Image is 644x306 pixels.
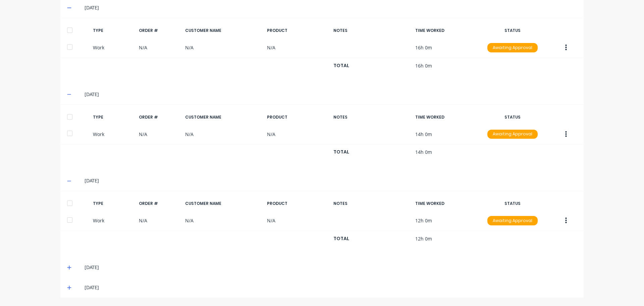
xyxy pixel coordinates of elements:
div: PRODUCT [267,28,328,34]
div: [DATE] [85,264,577,271]
div: ORDER # [139,201,180,207]
div: NOTES [333,201,410,207]
div: NOTES [333,114,410,120]
div: ORDER # [139,114,180,120]
div: TYPE [93,114,134,120]
div: CUSTOMER NAME [185,114,262,120]
div: ORDER # [139,28,180,34]
div: [DATE] [85,177,577,184]
div: TIME WORKED [415,28,476,34]
div: [DATE] [85,91,577,98]
div: PRODUCT [267,114,328,120]
div: STATUS [482,201,543,207]
div: PRODUCT [267,201,328,207]
div: Awaiting Approval [487,216,538,225]
div: CUSTOMER NAME [185,201,262,207]
div: Awaiting Approval [487,43,538,52]
div: TYPE [93,28,134,34]
div: TIME WORKED [415,201,476,207]
div: STATUS [482,114,543,120]
div: [DATE] [85,284,577,291]
div: [DATE] [85,4,577,11]
div: Awaiting Approval [487,130,538,139]
div: NOTES [333,28,410,34]
div: STATUS [482,28,543,34]
div: TIME WORKED [415,114,476,120]
div: CUSTOMER NAME [185,28,262,34]
div: TYPE [93,201,134,207]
